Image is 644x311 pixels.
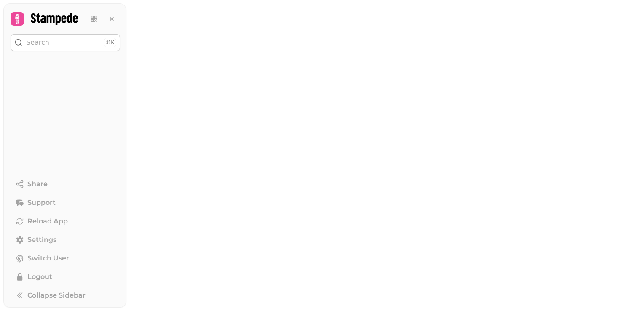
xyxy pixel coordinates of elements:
[26,38,49,48] p: Search
[104,38,116,47] div: ⌘K
[27,290,86,300] span: Collapse Sidebar
[11,34,120,51] button: Search⌘K
[27,216,68,226] span: Reload App
[27,198,56,208] span: Support
[27,253,69,263] span: Switch User
[11,213,120,230] button: Reload App
[11,231,120,248] a: Settings
[11,250,120,267] button: Switch User
[27,272,52,282] span: Logout
[11,268,120,285] button: Logout
[27,235,56,245] span: Settings
[27,179,48,189] span: Share
[11,176,120,193] button: Share
[11,287,120,304] button: Collapse Sidebar
[11,194,120,211] button: Support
